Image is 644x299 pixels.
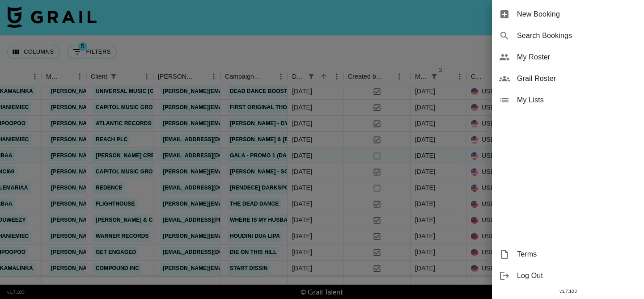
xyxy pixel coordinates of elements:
div: New Booking [492,4,644,25]
div: My Lists [492,89,644,111]
span: Search Bookings [517,30,637,41]
div: Terms [492,244,644,265]
span: My Lists [517,95,637,105]
div: Grail Roster [492,68,644,89]
span: Grail Roster [517,73,637,84]
div: My Roster [492,46,644,68]
div: Log Out [492,265,644,286]
span: Terms [517,249,637,260]
span: New Booking [517,9,637,20]
div: Search Bookings [492,25,644,46]
span: My Roster [517,52,637,63]
span: Log Out [517,270,637,281]
div: v 1.7.103 [492,286,644,296]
